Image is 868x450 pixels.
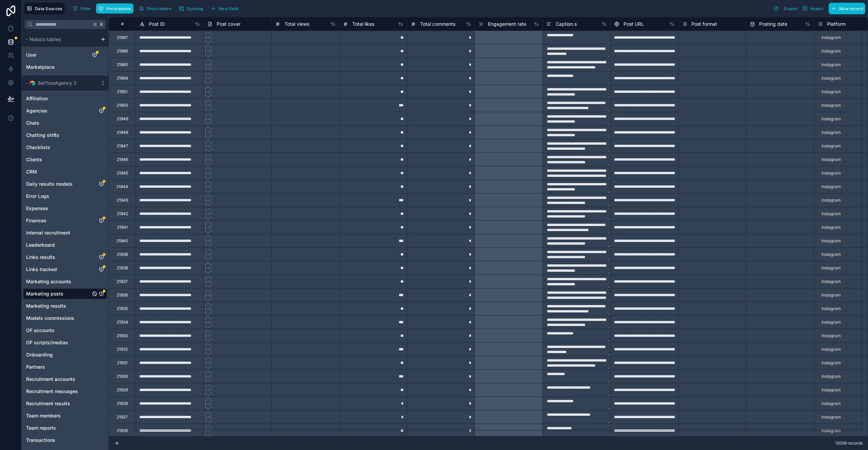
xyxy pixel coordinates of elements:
div: Instagram [822,292,841,298]
button: Permissions [96,3,133,14]
div: Instagram [822,238,841,244]
span: Chatting shifts [26,132,59,139]
span: Marketing accounts [26,278,71,285]
span: SetYourAgency 2 [38,80,77,86]
span: Marketing results [26,303,66,309]
a: User [26,52,84,58]
span: New record [839,6,863,11]
div: 21931 [117,360,127,366]
span: CRM [26,168,37,175]
span: Total comments [420,21,455,27]
div: # [114,21,131,26]
div: 21929 [117,387,128,393]
span: Permissions [106,6,131,11]
a: Recruitment results [26,400,91,407]
span: Data Sources [35,6,62,11]
span: Links tracked [26,266,57,273]
div: 21928 [117,401,128,406]
div: Instagram [822,184,841,190]
span: Finances [26,217,46,224]
span: Marketplace [26,64,55,70]
div: 21966 [117,48,128,54]
div: 21927 [117,414,128,420]
div: Instagram [822,401,841,407]
span: Post cover [217,21,240,27]
a: Transactions [26,437,91,444]
span: Total likes [352,21,374,27]
div: Checklists [23,142,107,153]
div: Team members [23,410,107,421]
div: User [23,49,107,60]
span: Recruitment messages [26,388,78,395]
div: Transactions [23,435,107,446]
a: Finances [26,217,91,224]
span: Syncing [187,6,203,11]
div: Instagram [822,224,841,230]
div: Instagram [822,89,841,95]
div: 21942 [117,211,128,217]
button: Airtable LogoSetYourAgency 2 [23,78,98,88]
div: Leaderboard [23,240,107,250]
div: 21937 [117,279,128,284]
div: Instagram [822,387,841,393]
span: Team reports [26,425,56,431]
div: CRM [23,166,107,177]
div: 21933 [117,333,128,339]
div: Instagram [822,75,841,81]
span: Caption.s [556,21,577,27]
div: 21947 [117,143,128,149]
div: Instagram [822,251,841,258]
span: Recruitment accounts [26,376,75,383]
div: Marketplace [23,62,107,73]
div: 21967 [117,35,128,40]
button: Find column [136,3,174,14]
div: Instagram [822,373,841,380]
a: Marketing results [26,303,91,309]
span: Clients [26,156,42,163]
span: OF accounts [26,327,55,334]
div: Chatting shifts [23,130,107,141]
div: Marketing accounts [23,276,107,287]
span: Post ID [149,21,165,27]
div: Links tracked [23,264,107,275]
div: Instagram [822,62,841,68]
a: Internal recruitment [26,229,91,236]
span: Agencies [26,107,47,114]
span: Checklists [26,144,50,151]
span: Noloco tables [29,36,61,43]
span: K [99,22,104,27]
a: Agencies [26,107,91,114]
div: Instagram [822,102,841,108]
div: Agencies [23,105,107,116]
div: Daily results models [23,179,107,189]
button: Export [771,3,800,14]
a: Checklists [26,144,91,151]
div: Instagram [822,116,841,122]
a: Syncing [176,3,208,14]
div: Instagram [822,197,841,203]
a: Affiliation [26,95,91,102]
button: Noloco tables [23,35,98,44]
span: Filter [81,6,91,11]
div: Marketing posts [23,288,107,299]
a: Team reports [26,425,91,431]
a: Permissions [96,3,136,14]
div: Recruitment messages [23,386,107,397]
div: Team reports [23,423,107,433]
button: Syncing [176,3,205,14]
span: Engagement rate [488,21,526,27]
div: Instagram [822,157,841,163]
div: 21926 [117,428,128,433]
span: Affiliation [26,95,48,102]
span: Leaderboard [26,242,55,248]
div: 21950 [117,103,128,108]
a: Recruitment accounts [26,376,91,383]
a: Marketing accounts [26,278,91,285]
a: Partners [26,364,91,370]
a: Leaderboard [26,242,91,248]
div: Instagram [822,279,841,285]
div: 21934 [117,320,128,325]
span: Links results [26,254,55,261]
a: Expenses [26,205,91,212]
a: Team members [26,412,91,419]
